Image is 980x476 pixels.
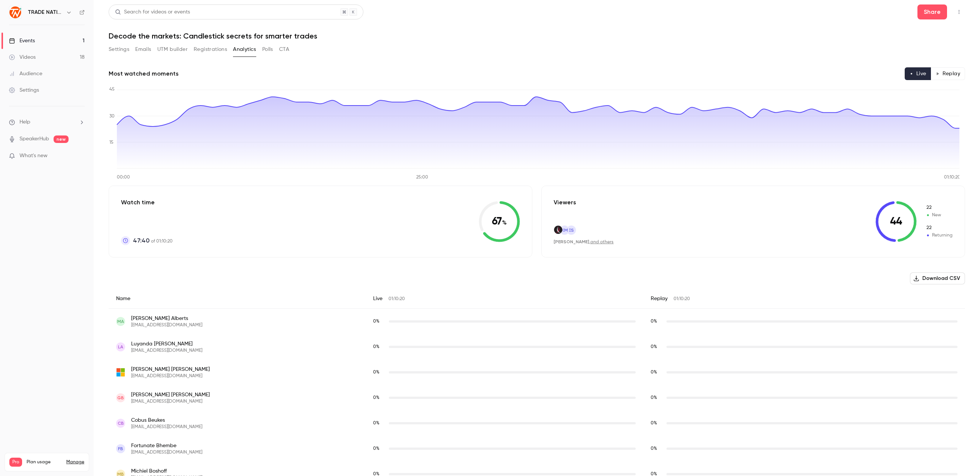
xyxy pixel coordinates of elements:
[366,289,643,309] div: Live
[917,4,947,19] button: Share
[109,436,965,461] div: fortunatebhembe@gmail.com
[373,420,385,427] span: Live watch time
[109,334,965,360] div: luluamthandile@gmail.com
[133,236,173,245] p: of 01:10:20
[373,318,385,325] span: Live watch time
[373,394,385,401] span: Live watch time
[674,297,690,301] span: 01:10:20
[116,368,125,377] img: outlook.com
[373,319,379,324] span: 0 %
[651,420,663,427] span: Replay watch time
[131,424,202,430] span: [EMAIL_ADDRESS][DOMAIN_NAME]
[118,344,123,350] span: LA
[109,360,965,385] div: aquanautx@outlook.com
[109,140,114,145] tspan: 15
[373,396,379,400] span: 0 %
[931,67,965,80] button: Replay
[279,43,289,55] button: CTA
[117,318,124,325] span: MA
[109,289,366,309] div: Name
[373,445,385,452] span: Live watch time
[117,175,130,180] tspan: 00:00
[121,198,173,207] p: Watch time
[9,70,42,77] div: Audience
[131,340,202,348] span: Luyanda [PERSON_NAME]
[651,344,663,350] span: Replay watch time
[651,319,657,324] span: 0 %
[19,118,30,126] span: Help
[905,67,931,80] button: Live
[117,394,124,401] span: GB
[27,459,62,465] span: Plan usage
[388,297,405,301] span: 01:10:20
[651,445,663,452] span: Replay watch time
[651,394,663,401] span: Replay watch time
[9,118,85,126] li: help-dropdown-opener
[9,54,36,61] div: Videos
[569,227,574,234] span: ES
[926,232,953,239] span: Returning
[562,227,568,234] span: KM
[157,43,188,55] button: UTM builder
[9,86,39,94] div: Settings
[109,69,179,78] h2: Most watched moments
[554,239,614,245] div: ,
[910,272,965,284] button: Download CSV
[554,198,576,207] p: Viewers
[109,87,115,92] tspan: 45
[28,9,63,16] h6: TRADE NATION
[554,239,589,244] span: [PERSON_NAME]
[944,175,961,180] tspan: 01:10:20
[131,366,210,373] span: [PERSON_NAME] [PERSON_NAME]
[373,345,379,349] span: 0 %
[133,236,149,245] span: 47:40
[19,135,49,143] a: SpeakerHub
[651,370,657,375] span: 0 %
[926,204,953,211] span: New
[926,212,953,219] span: New
[262,43,273,55] button: Polls
[109,411,965,436] div: cobusbeukes777@gmail.com
[109,114,115,119] tspan: 30
[109,385,965,411] div: barrygary409@gmail.com
[233,43,256,55] button: Analytics
[109,31,965,40] h1: Decode the markets: Candlestick secrets for smarter trades
[9,37,35,45] div: Events
[554,226,562,234] img: blackstonefutures.co.za
[9,6,21,18] img: TRADE NATION
[131,348,202,354] span: [EMAIL_ADDRESS][DOMAIN_NAME]
[194,43,227,55] button: Registrations
[643,289,965,309] div: Replay
[135,43,151,55] button: Emails
[651,318,663,325] span: Replay watch time
[109,43,129,55] button: Settings
[416,175,428,180] tspan: 25:00
[131,399,210,405] span: [EMAIL_ADDRESS][DOMAIN_NAME]
[651,345,657,349] span: 0 %
[118,445,123,452] span: FB
[373,446,379,451] span: 0 %
[131,442,202,449] span: Fortunate Bhembe
[131,322,202,328] span: [EMAIL_ADDRESS][DOMAIN_NAME]
[373,369,385,376] span: Live watch time
[373,344,385,350] span: Live watch time
[9,458,22,467] span: Pro
[131,449,202,455] span: [EMAIL_ADDRESS][DOMAIN_NAME]
[651,396,657,400] span: 0 %
[926,225,953,231] span: Returning
[19,152,48,160] span: What's new
[651,446,657,451] span: 0 %
[118,420,124,427] span: CB
[131,467,202,475] span: Michiel Boshoff
[651,369,663,376] span: Replay watch time
[373,370,379,375] span: 0 %
[590,240,614,244] a: and others
[115,8,190,16] div: Search for videos or events
[131,373,210,379] span: [EMAIL_ADDRESS][DOMAIN_NAME]
[131,315,202,322] span: [PERSON_NAME] Alberts
[373,421,379,425] span: 0 %
[109,309,965,335] div: mariusalberts11@gmail.com
[66,459,84,465] a: Manage
[131,391,210,399] span: [PERSON_NAME] [PERSON_NAME]
[651,421,657,425] span: 0 %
